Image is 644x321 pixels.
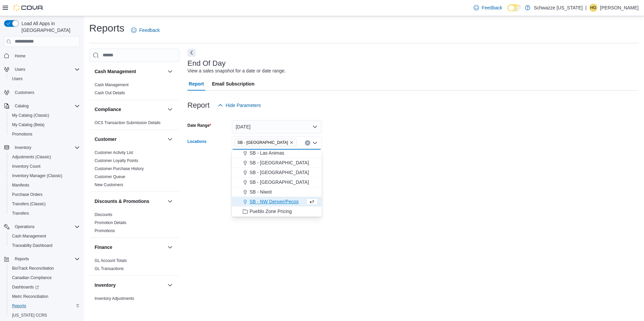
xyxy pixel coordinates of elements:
[9,111,80,119] span: My Catalog (Classic)
[12,65,28,73] button: Users
[7,180,83,190] button: Manifests
[95,198,165,205] button: Discounts & Promotions
[7,282,83,292] a: Dashboards
[9,232,80,240] span: Cash Management
[237,139,288,146] span: SB - [GEOGRAPHIC_DATA]
[9,200,80,208] span: Transfers (Classic)
[9,75,80,83] span: Users
[166,197,174,205] button: Discounts & Promotions
[7,111,83,120] button: My Catalog (Classic)
[12,201,46,207] span: Transfers (Classic)
[9,264,57,272] a: BioTrack Reconciliation
[95,120,161,125] span: OCS Transaction Submission Details
[12,102,31,110] button: Catalog
[232,120,322,133] button: [DATE]
[7,209,83,218] button: Transfers
[89,257,179,275] div: Finance
[187,123,211,128] label: Date Range
[95,136,165,143] button: Customer
[12,89,37,97] a: Customers
[12,255,80,263] span: Reports
[9,209,32,217] a: Transfers
[95,228,115,233] span: Promotions
[250,150,284,156] span: SB - Las Animas
[9,292,51,301] a: Metrc Reconciliation
[12,76,22,82] span: Users
[9,181,80,189] span: Manifests
[19,20,80,34] span: Load All Apps in [GEOGRAPHIC_DATA]
[15,103,29,109] span: Catalog
[232,207,322,216] button: Pueblo Zone Pricing
[12,182,29,188] span: Manifests
[95,166,144,171] a: Customer Purchase History
[7,311,83,320] button: [US_STATE] CCRS
[590,4,596,12] span: HG
[250,159,309,166] span: SB - [GEOGRAPHIC_DATA]
[12,223,37,231] button: Operations
[89,149,179,192] div: Customer
[7,74,83,84] button: Users
[95,166,144,171] span: Customer Purchase History
[95,182,123,187] a: New Customers
[12,233,46,239] span: Cash Management
[600,4,639,12] p: [PERSON_NAME]
[95,150,133,155] span: Customer Activity List
[13,4,44,11] img: Cova
[7,152,83,162] button: Adjustments (Classic)
[232,158,322,168] button: SB - [GEOGRAPHIC_DATA]
[95,174,125,179] a: Customer Queue
[95,212,112,217] span: Discounts
[12,113,49,118] span: My Catalog (Classic)
[15,145,31,150] span: Inventory
[9,274,80,282] span: Canadian Compliance
[12,255,32,263] button: Reports
[89,119,179,129] div: Compliance
[95,136,116,143] h3: Customer
[95,220,126,225] a: Promotion Details
[95,90,125,96] span: Cash Out Details
[95,296,134,301] a: Inventory Adjustments
[95,82,128,88] span: Cash Management
[9,153,80,161] span: Adjustments (Classic)
[12,284,39,290] span: Dashboards
[95,182,123,188] span: New Customers
[95,83,128,87] a: Cash Management
[95,120,161,125] a: OCS Transaction Submission Details
[187,101,210,109] h3: Report
[12,65,80,73] span: Users
[189,77,204,91] span: Report
[1,88,83,97] button: Customers
[9,172,80,180] span: Inventory Manager (Classic)
[9,111,52,119] a: My Catalog (Classic)
[95,282,165,288] button: Inventory
[187,49,196,57] button: Next
[250,198,299,205] span: SB - NW Denver/Pecos
[289,141,293,145] button: Remove SB - North Denver from selection in this group
[232,148,322,158] button: SB - Las Animas
[9,191,80,199] span: Purchase Orders
[9,232,49,240] a: Cash Management
[9,75,25,83] a: Users
[7,120,83,129] button: My Catalog (Beta)
[15,90,34,95] span: Customers
[7,241,83,250] button: Traceabilty Dashboard
[482,4,502,11] span: Feedback
[139,27,160,34] span: Feedback
[187,59,226,67] h3: End Of Day
[12,313,47,318] span: [US_STATE] CCRS
[250,169,309,176] span: SB - [GEOGRAPHIC_DATA]
[89,81,179,100] div: Cash Management
[7,231,83,241] button: Cash Management
[250,189,272,195] span: SB - Niwot
[187,67,286,74] div: View a sales snapshot for a date or date range.
[9,130,80,138] span: Promotions
[12,173,62,178] span: Inventory Manager (Classic)
[250,208,292,215] span: Pueblo Zone Pricing
[232,168,322,177] button: SB - [GEOGRAPHIC_DATA]
[7,199,83,209] button: Transfers (Classic)
[95,266,124,271] span: GL Transactions
[9,302,29,310] a: Reports
[95,198,149,205] h3: Discounts & Promotions
[95,244,165,251] button: Finance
